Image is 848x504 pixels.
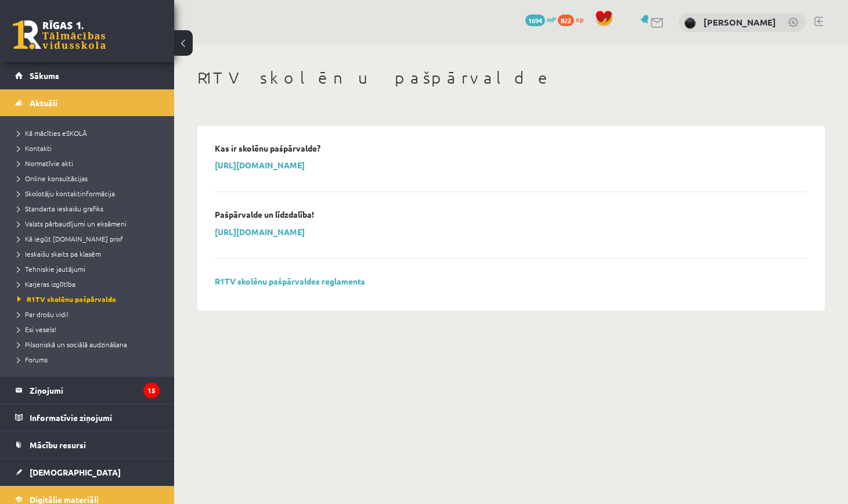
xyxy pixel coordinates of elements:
span: Standarta ieskaišu grafiks [17,204,103,213]
span: Kontakti [17,143,52,153]
a: Valsts pārbaudījumi un eksāmeni [17,218,163,229]
span: Mācību resursi [30,440,86,450]
a: Kā iegūt [DOMAIN_NAME] prof [17,233,163,244]
span: Kā mācīties eSKOLĀ [17,128,87,138]
a: Pilsoniskā un sociālā audzināšana [17,339,163,350]
span: 1694 [525,15,545,26]
a: Ziņojumi15 [15,377,160,404]
span: Normatīvie akti [17,159,73,168]
a: [DEMOGRAPHIC_DATA] [15,459,160,485]
span: Esi vesels! [17,325,56,334]
span: Valsts pārbaudījumi un eksāmeni [17,219,127,228]
p: Kas ir skolēnu pašpārvalde? [215,143,320,153]
a: Sākums [15,62,160,89]
span: Kā iegūt [DOMAIN_NAME] prof [17,234,123,243]
a: Kā mācīties eSKOLĀ [17,128,163,138]
span: Ieskaišu skaits pa klasēm [17,249,101,258]
a: R1TV skolēnu pašpārvaldes reglaments [215,276,365,286]
a: [URL][DOMAIN_NAME] [215,160,305,170]
a: Forums [17,354,163,365]
a: Online konsultācijas [17,173,163,183]
a: 822 xp [558,15,589,24]
span: Aktuāli [30,98,57,108]
span: 822 [558,15,574,26]
a: Esi vesels! [17,324,163,334]
p: Pašpārvalde un līdzdalība! [215,210,314,219]
a: Skolotāju kontaktinformācija [17,188,163,199]
legend: Ziņojumi [30,377,160,404]
a: Mācību resursi [15,431,160,458]
img: Karolina Rogalika [684,17,696,29]
a: Normatīvie akti [17,158,163,168]
span: mP [547,15,556,24]
a: [URL][DOMAIN_NAME] [215,226,305,237]
span: Tehniskie jautājumi [17,264,85,273]
a: Karjeras izglītība [17,279,163,289]
a: Rīgas 1. Tālmācības vidusskola [13,20,106,49]
h1: R1TV skolēnu pašpārvalde [197,68,825,88]
span: Pilsoniskā un sociālā audzināšana [17,340,127,349]
span: Online konsultācijas [17,174,88,183]
a: [PERSON_NAME] [703,16,776,28]
span: Skolotāju kontaktinformācija [17,189,115,198]
a: Aktuāli [15,89,160,116]
a: Kontakti [17,143,163,153]
span: Sākums [30,70,59,81]
span: Par drošu vidi! [17,309,68,319]
span: Karjeras izglītība [17,279,75,289]
a: Standarta ieskaišu grafiks [17,203,163,214]
span: xp [576,15,583,24]
a: Informatīvie ziņojumi [15,404,160,431]
a: Tehniskie jautājumi [17,264,163,274]
span: Forums [17,355,48,364]
a: 1694 mP [525,15,556,24]
legend: Informatīvie ziņojumi [30,404,160,431]
a: Ieskaišu skaits pa klasēm [17,249,163,259]
i: 15 [143,383,160,398]
span: [DEMOGRAPHIC_DATA] [30,467,121,477]
a: Par drošu vidi! [17,309,163,319]
a: R1TV skolēnu pašpārvalde [17,294,163,304]
span: R1TV skolēnu pašpārvalde [17,294,116,304]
